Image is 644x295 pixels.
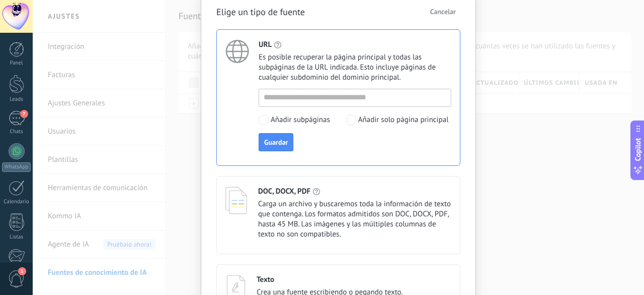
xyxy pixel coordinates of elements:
[258,199,451,240] span: Carga un archivo y buscaremos toda la información de texto que contenga. Los formatos admitidos s...
[216,6,305,18] h2: Elige un tipo de fuente
[2,129,31,135] div: Chats
[2,60,31,67] div: Panel
[20,110,28,118] span: 7
[258,187,310,196] h4: DOC, DOCX, PDF
[2,162,31,172] div: WhatsApp
[18,267,26,275] span: 1
[259,133,293,151] button: Guardar
[426,4,460,19] button: Cancelar
[430,8,456,15] span: Cancelar
[259,40,272,49] h4: URL
[2,199,31,205] div: Calendario
[259,52,451,83] span: Es posible recuperar la página principal y todas las subpáginas de la URL indicada. Esto incluye ...
[633,138,643,161] span: Copilot
[2,234,31,241] div: Listas
[2,96,31,103] div: Leads
[257,275,274,284] h4: Texto
[264,139,288,146] span: Guardar
[271,115,330,125] span: Añadir subpáginas
[358,115,449,125] span: Añadir solo página principal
